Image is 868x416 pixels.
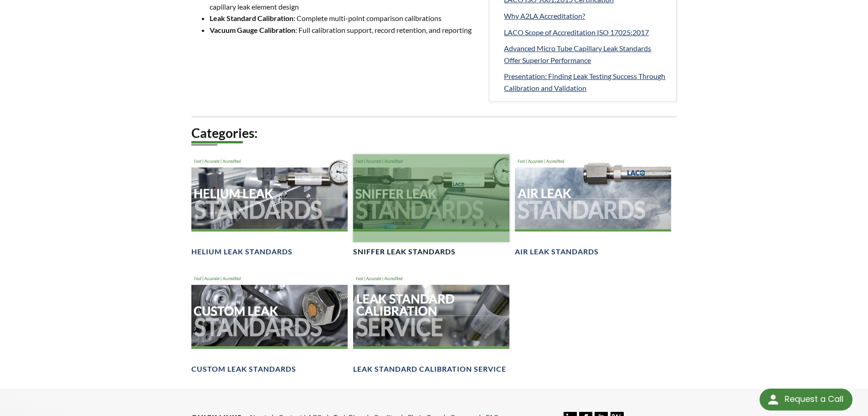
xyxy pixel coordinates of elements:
a: Leak Standard Calibration Service headerLeak Standard Calibration Service [353,272,509,374]
a: Sniffer Leak Standards headerSniffer Leak Standards [353,154,509,257]
a: Why A2LA Accreditation? [504,10,669,22]
strong: Vacuum Gauge Calibration [210,26,295,34]
h4: Helium Leak Standards [191,247,293,257]
span: Why A2LA Accreditation? [504,11,585,20]
li: : Complete multi-point comparison calibrations [210,12,478,24]
span: Presentation: Finding Leak Testing Success Through Calibration and Validation [504,72,665,92]
h4: Leak Standard Calibration Service [353,364,506,374]
a: Advanced Micro Tube Capillary Leak Standards Offer Superior Performance [504,42,669,66]
strong: Leak Standard Calibration [210,14,293,22]
span: LACO Scope of Accreditation ISO 17025:2017 [504,28,649,37]
h4: Custom Leak Standards [191,364,296,374]
h4: Sniffer Leak Standards [353,247,456,257]
img: round button [766,392,781,407]
li: : Full calibration support, record retention, and reporting [210,24,478,36]
h2: Categories: [191,125,677,142]
a: Presentation: Finding Leak Testing Success Through Calibration and Validation [504,70,669,94]
a: Helium Leak Standards headerHelium Leak Standards [191,154,348,257]
a: Customer Leak Standards headerCustom Leak Standards [191,272,348,374]
h4: Air Leak Standards [515,247,599,257]
div: Request a Call [760,389,853,411]
span: Advanced Micro Tube Capillary Leak Standards Offer Superior Performance [504,44,651,64]
a: LACO Scope of Accreditation ISO 17025:2017 [504,26,669,38]
a: Air Leak Standards headerAir Leak Standards [515,154,671,257]
div: Request a Call [785,389,843,410]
